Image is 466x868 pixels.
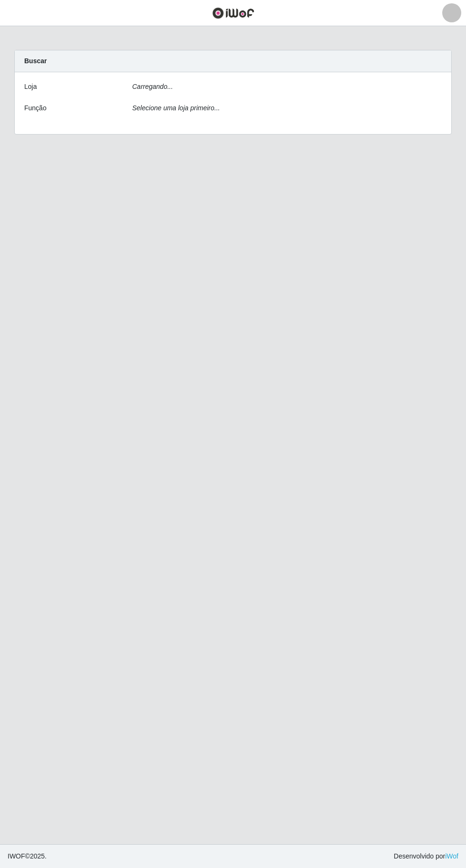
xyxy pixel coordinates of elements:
[24,57,47,65] strong: Buscar
[212,7,254,19] img: CoreUI Logo
[24,82,37,92] label: Loja
[8,851,47,861] span: © 2025 .
[394,851,458,861] span: Desenvolvido por
[24,103,47,113] label: Função
[132,83,173,90] i: Carregando...
[132,104,220,112] i: Selecione uma loja primeiro...
[445,852,458,860] a: iWof
[8,852,25,860] span: IWOF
